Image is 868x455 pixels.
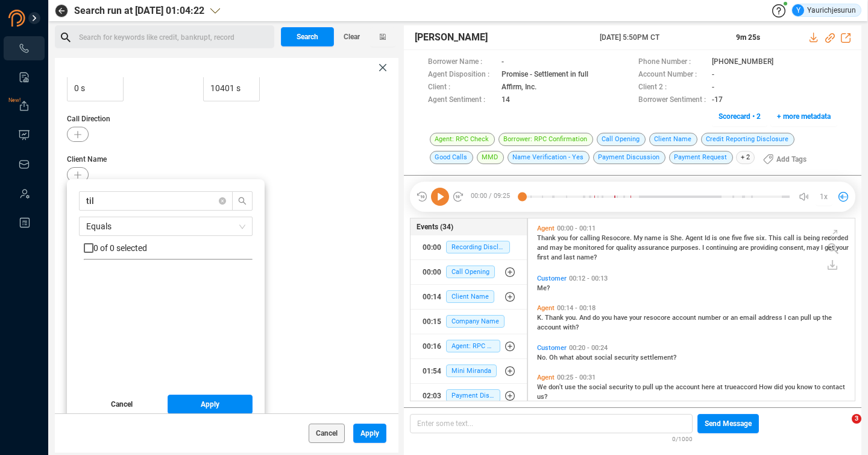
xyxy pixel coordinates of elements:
span: - [712,69,714,81]
span: purposes. [671,244,702,252]
span: six. [756,234,769,242]
button: Scorecard • 2 [712,107,767,126]
span: 00:12 - 00:13 [567,275,610,282]
span: with? [563,323,579,331]
span: Search [297,27,318,46]
span: account [672,314,698,322]
span: calling [580,234,602,242]
span: your [836,244,849,252]
input: Search Client Name [86,194,214,208]
span: And [579,314,593,322]
span: Client Name [649,133,697,146]
span: what [559,354,576,361]
span: don't [549,383,565,391]
span: 00:00 / 09:25 [464,188,522,206]
span: is [712,234,719,242]
span: use [565,383,577,391]
span: Agent: RPC Check [430,133,495,146]
span: Id [705,234,712,242]
span: Y [796,4,800,16]
span: [PHONE_NUMBER] [712,56,773,69]
span: This [769,234,784,242]
span: Agent [537,374,555,381]
span: and [551,253,564,261]
span: Company Name [446,315,505,328]
span: you [558,234,570,242]
span: consent, [779,244,807,252]
span: contact [822,383,845,391]
span: is [663,234,670,242]
span: continuing [706,244,739,252]
span: Me? [537,284,550,292]
button: 01:54Mini Miranda [410,359,527,383]
span: Scorecard • 2 [719,107,761,126]
span: Oh [549,354,559,361]
span: Payment Request [669,151,733,164]
li: Exports [4,94,45,118]
span: name? [577,253,597,261]
span: trueaccord [725,383,759,391]
span: 00:20 - 00:24 [567,344,610,352]
li: Smart Reports [4,65,45,89]
span: K. [537,314,545,322]
span: Promise - Settlement in full [502,69,588,81]
span: Payment Discussion [593,151,665,164]
span: Client : [428,81,495,94]
div: grid [84,270,253,386]
span: for [606,244,616,252]
span: social [589,383,609,391]
span: 0/1000 [672,433,693,444]
span: 9m 25s [736,33,760,42]
span: call [784,234,796,242]
button: 1x [816,188,832,205]
span: security [614,354,640,361]
div: 00:14 [423,287,441,307]
span: - [712,81,714,94]
img: prodigal-logo [8,10,75,27]
span: Apply [360,424,379,443]
span: to [814,383,822,391]
span: Client Name [67,154,386,165]
div: 02:03 [423,386,441,406]
span: [PERSON_NAME] [415,30,488,45]
span: Phone Number : [638,56,706,69]
span: Borrower Sentiment : [638,94,706,107]
span: at [717,383,725,391]
button: + more metadata [770,107,837,126]
span: monitored [573,244,606,252]
span: Agent: RPC Check [446,340,500,352]
a: New! [18,100,30,112]
div: 00:00 [423,262,441,282]
button: Apply [353,424,386,443]
span: Borrower: RPC Confirmation [498,133,593,146]
span: us? [537,393,547,401]
span: name [644,234,663,242]
span: + more metadata [777,107,831,126]
span: We [537,383,549,391]
span: may [807,244,821,252]
span: Call Direction [67,113,386,124]
iframe: Intercom live chat [827,414,856,443]
button: Clear [334,27,370,46]
span: know [797,383,814,391]
span: is [796,234,804,242]
span: Agent [685,234,705,242]
button: 02:03Payment Discussion [410,384,527,408]
span: Cancel [316,424,338,443]
li: Inbox [4,152,45,176]
span: Call Opening [597,133,646,146]
span: one [719,234,732,242]
span: the [664,383,676,391]
span: I [702,244,706,252]
button: 00:14Client Name [410,285,527,309]
span: I [821,244,825,252]
span: Customer [537,344,567,352]
div: 00:16 [423,337,441,356]
span: up [813,314,822,322]
div: Yaurichjesurun [792,4,856,16]
span: an [731,314,740,322]
span: + 2 [736,151,755,164]
span: Cancel [111,395,133,414]
span: have [614,314,629,322]
span: Thank [537,234,558,242]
